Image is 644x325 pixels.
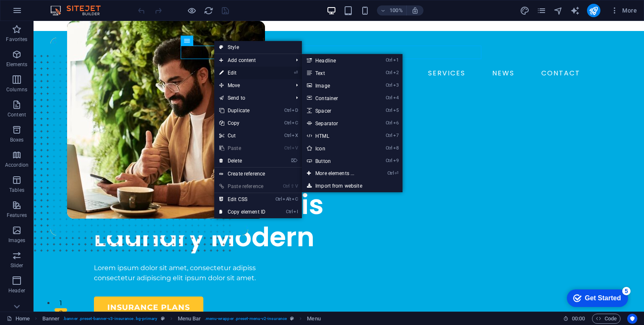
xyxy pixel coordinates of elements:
[284,120,291,126] i: Ctrl
[393,158,399,163] i: 9
[393,95,399,101] i: 4
[393,120,399,126] i: 6
[386,120,392,126] i: Ctrl
[275,196,282,202] i: Ctrl
[214,168,302,180] a: Create reference
[302,79,371,92] a: Ctrl3Image
[62,2,70,10] div: 5
[7,4,68,22] div: Get Started 5 items remaining, 0% complete
[214,180,270,193] a: Ctrl⇧VPaste reference
[302,129,371,142] a: Ctrl7HTML
[214,155,270,167] a: ⌦Delete
[7,212,27,219] p: Features
[610,6,637,15] span: More
[627,314,637,324] button: Usercentrics
[284,133,291,138] i: Ctrl
[578,315,579,322] span: :
[292,108,298,113] i: D
[393,70,399,75] i: 2
[292,145,298,151] i: V
[291,183,294,189] i: ⇧
[8,287,25,294] p: Header
[553,6,563,15] i: Navigator
[5,162,29,168] p: Accordion
[302,180,402,192] a: Import from website
[307,314,320,324] span: Click to select. Double-click to edit
[302,142,371,155] a: Ctrl8Icon
[386,95,392,101] i: Ctrl
[302,117,371,129] a: Ctrl6Separator
[386,133,392,138] i: Ctrl
[214,193,270,206] a: CtrlAltCEdit CSS
[63,314,157,324] span: . banner .preset-banner-v3-insurance .bg-primary
[393,57,399,63] i: 1
[283,196,291,202] i: Alt
[570,6,580,15] i: AI Writer
[386,70,392,75] i: Ctrl
[205,314,287,324] span: . menu-wrapper .preset-menu-v2-insurance
[214,104,270,117] a: CtrlDDuplicate
[537,6,546,15] i: Pages (Ctrl+Alt+S)
[286,209,293,214] i: Ctrl
[292,120,298,126] i: C
[214,129,270,142] a: CtrlXCut
[393,145,399,151] i: 8
[25,9,61,17] div: Get Started
[214,54,289,67] span: Add content
[214,79,289,92] span: Move
[302,155,371,167] a: Ctrl9Button
[572,314,585,324] span: 00 00
[592,314,621,324] button: Code
[8,111,26,118] p: Content
[8,237,26,244] p: Images
[10,137,24,143] p: Boxes
[386,145,392,151] i: Ctrl
[214,206,270,218] a: CtrlICopy element ID
[520,5,530,15] button: design
[161,316,165,321] i: This element is a customizable preset
[386,158,392,163] i: Ctrl
[6,86,27,93] p: Columns
[284,108,291,113] i: Ctrl
[570,5,580,15] button: text_generator
[386,83,392,88] i: Ctrl
[563,314,585,324] h6: Session time
[291,158,298,163] i: ⌦
[293,209,298,214] i: I
[6,61,28,68] p: Elements
[214,117,270,129] a: CtrlCCopy
[9,187,24,193] p: Tables
[214,67,270,79] a: ⏎Edit
[302,167,371,180] a: Ctrl⏎More elements ...
[292,133,298,138] i: X
[283,183,290,189] i: Ctrl
[589,6,598,15] i: Publish
[386,108,392,113] i: Ctrl
[411,7,419,14] i: On resize automatically adjust zoom level to fit chosen device.
[48,5,111,15] img: Editor Logo
[520,6,530,15] i: Design (Ctrl+Alt+Y)
[377,5,407,15] button: 100%
[395,170,398,176] i: ⏎
[42,314,321,324] nav: breadcrumb
[214,41,302,54] a: Style
[393,108,399,113] i: 5
[302,67,371,79] a: Ctrl2Text
[204,6,213,15] i: Reload page
[214,92,289,104] a: Send to
[302,92,371,104] a: Ctrl4Container
[178,314,201,324] span: Click to select. Double-click to edit
[7,314,30,324] a: Click to cancel selection. Double-click to open Pages
[607,4,640,17] button: More
[302,104,371,117] a: Ctrl5Spacer
[214,142,270,155] a: CtrlVPaste
[292,196,298,202] i: C
[553,5,563,15] button: navigator
[284,145,291,151] i: Ctrl
[393,83,399,88] i: 3
[386,57,392,63] i: Ctrl
[295,183,298,189] i: V
[294,70,298,75] i: ⏎
[537,5,547,15] button: pages
[42,314,60,324] span: Click to select. Double-click to edit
